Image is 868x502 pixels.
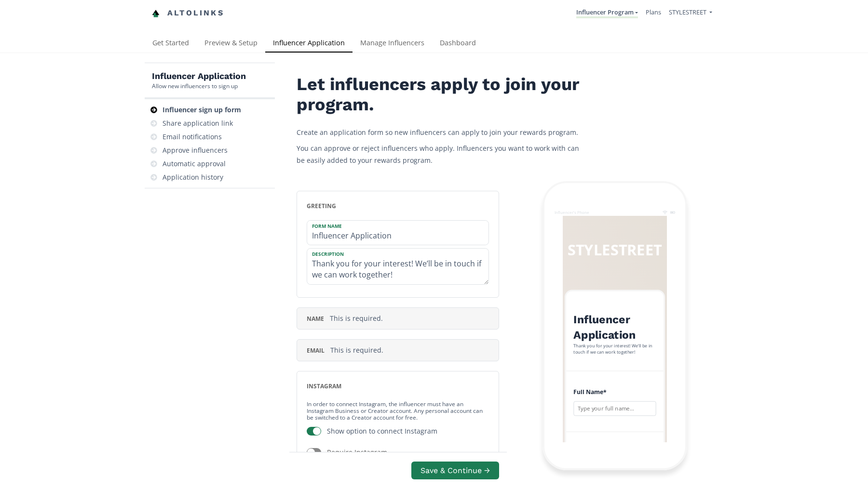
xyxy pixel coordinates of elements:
[411,462,499,479] button: Save & Continue →
[669,8,706,16] span: STYLESTREET
[576,8,638,18] a: Influencer Program
[152,70,246,82] h5: Influencer Application
[307,202,336,210] span: greeting
[265,34,353,53] a: Influencer Application
[573,401,656,416] input: Type your full name...
[152,82,246,90] div: Allow new influencers to sign up
[432,34,484,53] a: Dashboard
[573,343,656,355] div: Thank you for your interest! We’ll be in touch if we can work together!
[669,8,712,19] a: STYLESTREET
[353,34,432,53] a: Manage Influencers
[573,312,656,343] h2: Influencer Application
[163,159,226,169] div: Automatic approval
[307,382,341,390] span: instagram
[646,8,661,16] a: Plans
[307,315,324,323] span: name
[163,145,228,155] div: Approve influencers
[307,249,488,284] textarea: Thank you for your interest! We’ll be in touch if we can work together!
[555,210,589,215] div: Influencer's Phone
[307,396,483,425] small: In order to connect Instagram, the influencer must have an Instagram Business or Creator account.
[568,236,662,263] a: STYLESTREET
[297,126,586,138] p: Create an application form so new influencers can apply to join your rewards program.
[297,142,586,166] p: You can approve or reject influencers who apply. Influencers you want to work with can be easily ...
[307,249,479,257] label: Description
[307,407,483,421] a: Any personal account can be switched to a Creator account for free.
[307,221,479,229] label: Form Name
[152,5,224,21] a: Altolinks
[297,75,586,115] h2: Let influencers apply to join your program.
[330,314,383,323] span: This is required.
[327,426,437,436] div: Show option to connect Instagram
[152,10,160,17] img: favicon-32x32.png
[573,387,656,397] h4: Full Name *
[163,172,223,182] div: Application history
[163,119,233,128] div: Share application link
[163,105,241,115] div: Influencer sign up form
[327,448,387,457] div: Require Instagram
[163,132,222,142] div: Email notifications
[145,34,197,53] a: Get Started
[307,346,325,355] span: email
[197,34,265,53] a: Preview & Setup
[330,345,383,355] span: This is required.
